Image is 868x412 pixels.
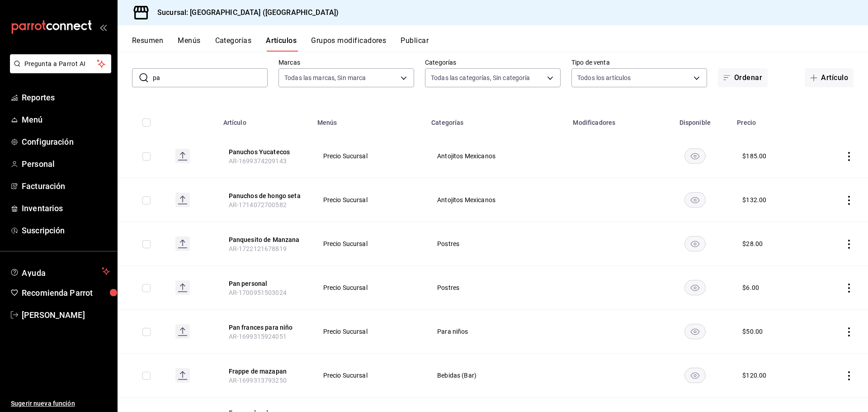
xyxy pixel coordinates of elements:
span: Antojitos Mexicanos [437,153,556,159]
span: [PERSON_NAME] [22,309,110,321]
label: Tipo de venta [571,59,707,66]
span: Menú [22,114,110,126]
span: Precio Sucursal [323,284,415,291]
a: Pregunta a Parrot AI [6,66,111,75]
button: availability-product [684,280,706,295]
button: Pregunta a Parrot AI [10,54,111,73]
button: availability-product [684,148,706,164]
button: Grupos modificadores [311,36,386,52]
div: $ 50.00 [742,327,763,336]
button: edit-product-location [229,235,301,244]
button: actions [844,284,854,293]
span: Sugerir nueva función [11,399,110,408]
div: navigation tabs [132,36,868,52]
span: Antojitos Mexicanos [437,197,556,203]
span: Suscripción [22,224,110,237]
span: Precio Sucursal [323,328,415,335]
span: AR-1722121678819 [229,245,287,252]
span: AR-1699374209143 [229,157,287,165]
span: AR-1699313793250 [229,377,287,384]
button: Resumen [132,36,163,52]
div: $ 132.00 [742,195,766,204]
div: $ 185.00 [742,152,766,161]
button: actions [844,327,854,336]
button: Ordenar [718,68,768,87]
span: Inventarios [22,202,110,214]
label: Marcas [278,59,414,66]
button: actions [844,371,854,380]
span: Para niños [437,328,556,335]
span: Todas las categorías, Sin categoría [431,73,530,82]
button: availability-product [684,236,706,251]
th: Disponible [658,105,731,134]
button: actions [844,240,854,249]
div: $ 6.00 [742,283,759,292]
span: Facturación [22,180,110,192]
span: Pregunta a Parrot AI [24,59,97,69]
button: edit-product-location [229,279,301,288]
span: Precio Sucursal [323,197,415,203]
span: Todas las marcas, Sin marca [284,73,366,82]
button: availability-product [684,192,706,208]
div: $ 28.00 [742,239,763,248]
div: $ 120.00 [742,371,766,380]
th: Menús [312,105,426,134]
span: Precio Sucursal [323,153,415,159]
button: edit-product-location [229,191,301,200]
span: Precio Sucursal [323,241,415,247]
span: Todos los artículos [577,73,631,82]
button: Artículos [266,36,297,52]
span: AR-1700951503024 [229,289,287,296]
button: availability-product [684,324,706,339]
span: AR-1699315924051 [229,333,287,340]
button: edit-product-location [229,367,301,376]
h3: Sucursal: [GEOGRAPHIC_DATA] ([GEOGRAPHIC_DATA]) [150,7,339,18]
button: edit-product-location [229,323,301,332]
th: Precio [731,105,809,134]
span: Personal [22,158,110,170]
button: actions [844,196,854,205]
th: Artículo [218,105,312,134]
span: Bebidas (Bar) [437,372,556,379]
button: Artículo [805,68,854,87]
span: Precio Sucursal [323,372,415,379]
span: Ayuda [22,266,98,277]
span: Reportes [22,91,110,104]
span: AR-1714072700582 [229,201,287,208]
span: Configuración [22,136,110,148]
th: Modificadores [567,105,658,134]
button: actions [844,152,854,161]
button: open_drawer_menu [99,24,107,31]
th: Categorías [426,105,567,134]
span: Recomienda Parrot [22,287,110,299]
button: edit-product-location [229,147,301,156]
input: Buscar artículo [153,69,268,87]
button: Publicar [401,36,429,52]
span: Postres [437,284,556,291]
label: Categorías [425,59,561,66]
button: Categorías [215,36,252,52]
button: availability-product [684,368,706,383]
span: Postres [437,241,556,247]
button: Menús [178,36,200,52]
